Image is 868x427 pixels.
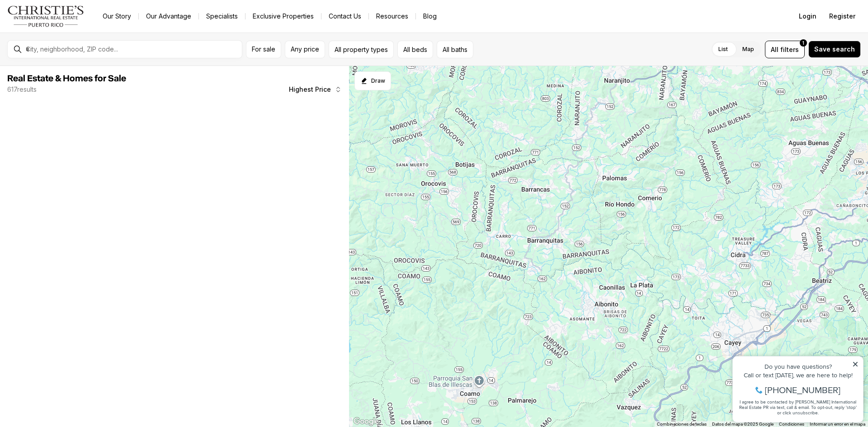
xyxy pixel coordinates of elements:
[252,46,275,53] span: For sale
[735,41,761,57] label: Map
[829,13,855,20] span: Register
[9,29,131,35] div: Call or text [DATE], we are here to help!
[814,46,855,53] span: Save search
[291,46,319,53] span: Any price
[7,74,126,83] span: Real Estate & Homes for Sale
[824,7,861,25] button: Register
[95,10,138,23] a: Our Story
[711,41,735,57] label: List
[283,80,347,99] button: Highest Price
[321,10,368,23] button: Contact Us
[793,7,822,25] button: Login
[11,56,129,73] span: I agree to be contacted by [PERSON_NAME] International Real Estate PR via text, call & email. To ...
[246,41,281,58] button: For sale
[37,42,113,52] span: [PHONE_NUMBER]
[397,41,433,58] button: All beds
[780,45,799,54] span: filters
[416,10,444,23] a: Blog
[199,10,245,23] a: Specialists
[808,41,861,58] button: Save search
[354,71,391,90] button: Start drawing
[285,41,325,58] button: Any price
[289,86,331,93] span: Highest Price
[799,13,816,20] span: Login
[7,5,85,27] img: logo
[712,422,774,427] span: Datos del mapa ©2025 Google
[245,10,321,23] a: Exclusive Properties
[437,41,473,58] button: All baths
[369,10,415,23] a: Resources
[765,41,805,58] button: Allfilters1
[802,39,804,47] span: 1
[329,41,394,58] button: All property types
[139,10,198,23] a: Our Advantage
[771,45,778,54] span: All
[9,20,131,27] div: Do you have questions?
[7,86,37,93] p: 617 results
